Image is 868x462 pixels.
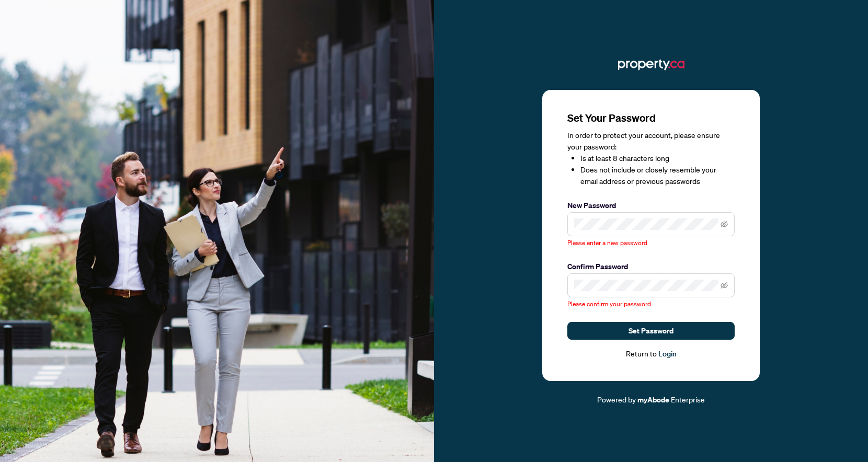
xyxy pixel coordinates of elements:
label: New Password [567,200,735,211]
span: Please enter a new password [567,239,647,247]
button: Set Password [567,322,735,340]
li: Does not include or closely resemble your email address or previous passwords [580,164,735,187]
span: eye-invisible [721,282,728,289]
a: Login [658,349,677,359]
img: ma-logo [618,56,684,73]
span: Powered by [597,395,636,404]
div: Return to [567,348,735,360]
span: Set Password [629,322,673,339]
h3: Set Your Password [567,111,735,125]
span: Please confirm your password [567,300,651,308]
li: Is at least 8 characters long [580,153,735,164]
span: eye-invisible [721,221,728,228]
a: myAbode [637,394,669,406]
label: Confirm Password [567,261,735,272]
div: In order to protect your account, please ensure your password: [567,130,735,187]
span: Enterprise [671,395,705,404]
